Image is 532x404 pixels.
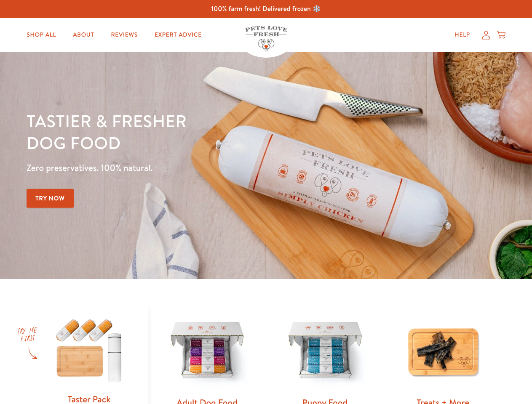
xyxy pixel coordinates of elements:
a: Shop All [20,27,63,43]
p: Zero preservatives. 100% natural. [27,160,346,175]
a: About [66,27,101,43]
a: Reviews [104,27,144,43]
img: Pets Love Fresh [245,26,287,51]
a: Help [448,27,477,43]
a: Try Now [27,189,74,208]
h1: Tastier & fresher dog food [27,110,346,154]
a: Expert Advice [148,27,209,43]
